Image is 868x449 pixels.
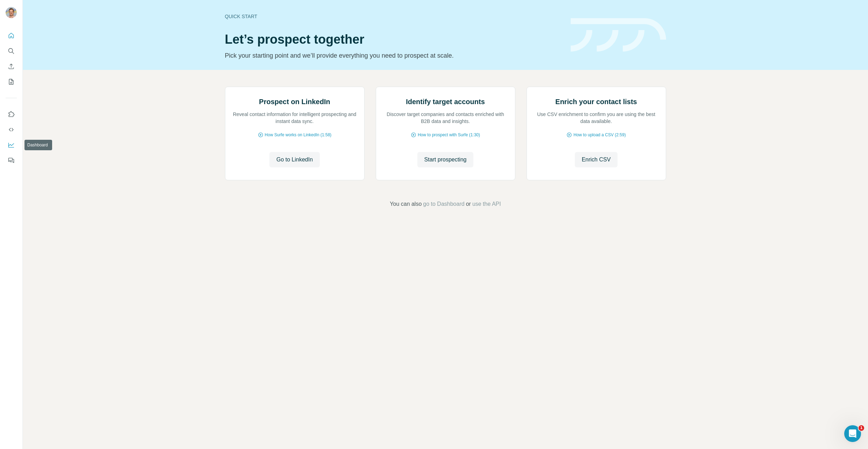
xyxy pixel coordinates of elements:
[466,200,471,208] span: or
[424,155,467,164] span: Start prospecting
[555,97,637,107] h2: Enrich your contact lists
[259,97,330,107] h2: Prospect on LinkedIn
[418,132,480,138] span: How to prospect with Surfe (1:30)
[6,45,17,57] button: Search
[6,29,17,42] button: Quick start
[6,7,17,18] img: Avatar
[276,155,313,164] span: Go to LinkedIn
[6,139,17,151] button: Dashboard
[582,155,611,164] span: Enrich CSV
[406,97,485,107] h2: Identify target accounts
[383,111,508,125] p: Discover target companies and contacts enriched with B2B data and insights.
[6,123,17,136] button: Use Surfe API
[225,32,562,46] h1: Let’s prospect together
[390,200,422,208] span: You can also
[265,132,332,138] span: How Surfe works on LinkedIn (1:58)
[6,60,17,73] button: Enrich CSV
[423,200,464,208] button: go to Dashboard
[573,132,626,138] span: How to upload a CSV (2:59)
[225,51,562,60] p: Pick your starting point and we’ll provide everything you need to prospect at scale.
[844,425,861,442] iframe: Intercom live chat
[6,75,17,88] button: My lists
[417,152,474,167] button: Start prospecting
[472,200,501,208] button: use the API
[232,111,357,125] p: Reveal contact information for intelligent prospecting and instant data sync.
[6,108,17,121] button: Use Surfe on LinkedIn
[859,425,864,431] span: 1
[269,152,320,167] button: Go to LinkedIn
[534,111,659,125] p: Use CSV enrichment to confirm you are using the best data available.
[6,154,17,167] button: Feedback
[225,13,562,20] div: Quick start
[575,152,618,167] button: Enrich CSV
[571,18,666,52] img: banner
